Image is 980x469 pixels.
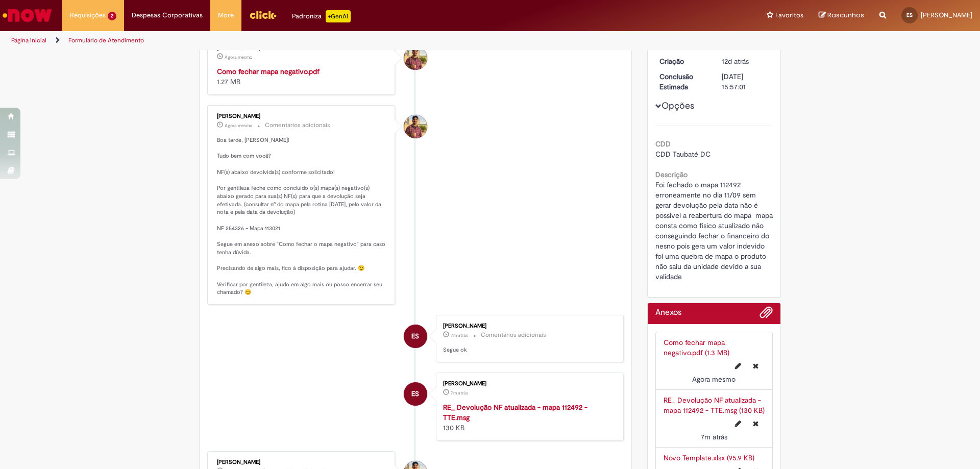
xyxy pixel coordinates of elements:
time: 30/09/2025 17:15:59 [225,54,252,60]
small: Comentários adicionais [265,121,330,130]
a: Como fechar mapa negativo.pdf (1.3 MB) [664,338,729,357]
p: Segue ok [443,346,613,354]
ul: Trilhas de página [8,31,646,50]
div: Eduardo De Souza [404,325,427,348]
a: Como fechar mapa negativo.pdf [217,67,320,76]
span: Despesas Corporativas [132,10,203,20]
div: Eduardo De Souza [404,382,427,406]
button: Excluir Como fechar mapa negativo.pdf [747,358,765,374]
span: 7m atrás [451,332,468,338]
h2: Anexos [655,308,681,317]
span: 12d atrás [722,57,749,66]
div: Vitor Jeremias Da Silva [404,115,427,138]
a: RE_ Devolução NF atualizada - mapa 112492 - TTE.msg [443,403,587,422]
span: [PERSON_NAME] [921,11,972,19]
button: Editar nome de arquivo Como fechar mapa negativo.pdf [729,358,747,374]
span: Rascunhos [827,10,864,20]
dt: Criação [652,56,715,66]
div: 19/09/2025 16:58:00 [722,56,769,66]
span: ES [906,12,913,18]
span: 7m atrás [701,432,727,441]
time: 30/09/2025 17:09:41 [701,432,727,441]
div: [PERSON_NAME] [443,381,613,387]
span: 7m atrás [451,390,468,396]
span: Requisições [70,10,106,20]
a: Página inicial [11,36,46,44]
a: Rascunhos [819,11,864,20]
p: +GenAi [326,10,351,22]
div: [PERSON_NAME] [217,113,387,119]
div: 130 KB [443,402,613,433]
button: Excluir RE_ Devolução NF atualizada - mapa 112492 - TTE.msg [747,415,765,432]
div: [DATE] 15:57:01 [722,71,769,92]
span: Foi fechado o mapa 112492 erroneamente no dia 11/09 sem gerar devolução pela data não é possivel ... [655,180,775,281]
span: CDD Taubaté DC [655,150,710,159]
span: 2 [108,12,116,20]
span: More [218,10,234,20]
time: 30/09/2025 17:15:48 [225,122,252,129]
time: 30/09/2025 17:15:59 [692,375,736,384]
button: Adicionar anexos [759,306,773,324]
button: Editar nome de arquivo RE_ Devolução NF atualizada - mapa 112492 - TTE.msg [729,415,747,432]
a: Formulário de Atendimento [68,36,144,44]
p: Boa tarde, [PERSON_NAME]! Tudo bem com você? NF(s) abaixo devolvida(s) conforme solicitado! Por g... [217,136,387,297]
div: [PERSON_NAME] [443,323,613,329]
a: RE_ Devolução NF atualizada - mapa 112492 - TTE.msg (130 KB) [664,396,765,415]
time: 30/09/2025 17:09:52 [451,332,468,338]
small: Comentários adicionais [481,331,546,339]
b: Descrição [655,170,688,179]
div: Padroniza [292,10,351,22]
span: Favoritos [775,10,803,20]
div: [PERSON_NAME] [217,459,387,465]
img: ServiceNow [1,5,54,26]
span: ES [411,324,419,349]
time: 19/09/2025 16:58:00 [722,57,749,66]
div: Vitor Jeremias Da Silva [404,46,427,70]
span: ES [411,382,419,406]
span: Agora mesmo [225,54,252,60]
div: 1.27 MB [217,66,387,87]
img: click_logo_yellow_360x200.png [249,7,277,22]
span: Agora mesmo [692,375,736,384]
b: CDD [655,139,671,149]
a: Novo Template.xlsx (95.9 KB) [664,453,754,462]
span: Agora mesmo [225,122,252,129]
dt: Conclusão Estimada [652,71,715,92]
